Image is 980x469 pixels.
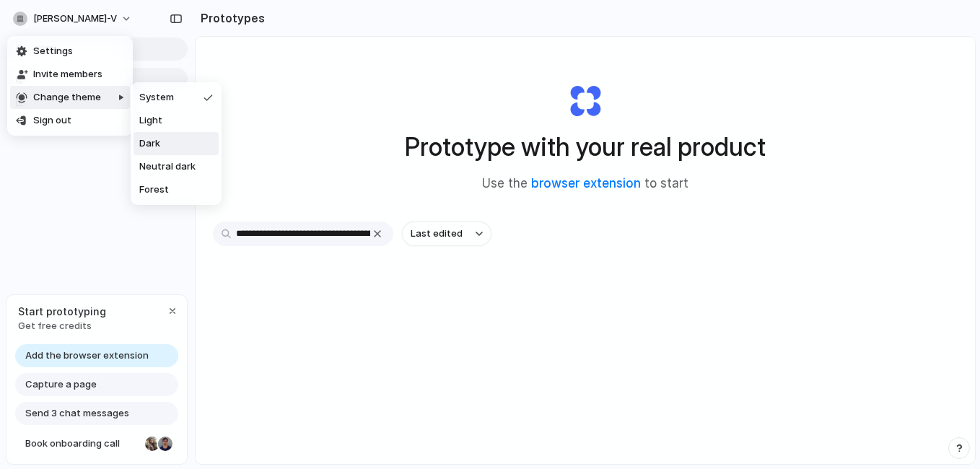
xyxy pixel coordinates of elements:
[139,113,162,128] span: Light
[139,183,169,197] span: Forest
[139,136,160,151] span: Dark
[33,90,101,105] span: Change theme
[33,113,71,128] span: Sign out
[139,90,174,105] span: System
[139,159,196,174] span: Neutral dark
[33,44,73,58] span: Settings
[33,67,102,82] span: Invite members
